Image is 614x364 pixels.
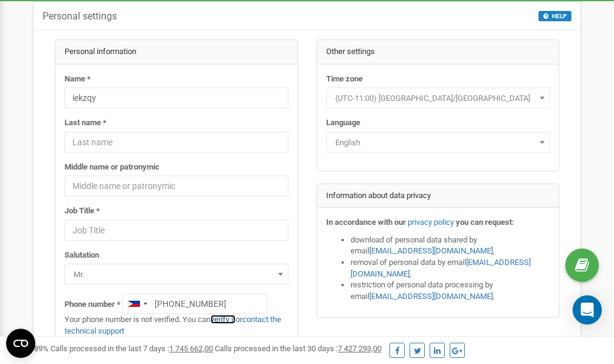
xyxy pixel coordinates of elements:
[317,40,559,64] div: Other settings
[369,246,493,255] a: [EMAIL_ADDRESS][DOMAIN_NAME]
[326,74,363,85] label: Time zone
[65,205,100,217] label: Job Title *
[351,257,550,280] li: removal of personal data by email ,
[351,235,550,257] li: download of personal data shared by email ,
[330,90,546,107] span: (UTC-11:00) Pacific/Midway
[211,315,235,324] a: verify it
[573,295,602,325] div: Open Intercom Messenger
[123,294,151,314] div: Telephone country code
[65,74,91,85] label: Name *
[169,344,213,353] u: 1 745 662,00
[43,11,117,22] h5: Personal settings
[65,88,288,108] input: Name
[65,250,99,261] label: Salutation
[65,299,120,311] label: Phone number *
[317,184,559,208] div: Information about data privacy
[326,132,550,153] span: English
[55,40,298,64] div: Personal information
[65,314,288,337] p: Your phone number is not verified. You can or
[408,218,454,227] a: privacy policy
[351,258,531,278] a: [EMAIL_ADDRESS][DOMAIN_NAME]
[65,264,288,284] span: Mr.
[539,11,571,21] button: HELP
[6,329,35,358] button: Open CMP widget
[456,218,514,227] strong: you can request:
[338,344,382,353] u: 7 427 293,00
[351,280,550,302] li: restriction of personal data processing by email .
[65,162,159,173] label: Middle name or patronymic
[65,132,288,153] input: Last name
[65,315,281,335] a: contact the technical support
[326,88,550,108] span: (UTC-11:00) Pacific/Midway
[215,344,382,353] span: Calls processed in the last 30 days :
[65,220,288,241] input: Job Title
[69,266,284,283] span: Mr.
[369,292,493,301] a: [EMAIL_ADDRESS][DOMAIN_NAME]
[122,294,267,314] input: +1-800-555-55-55
[65,176,288,196] input: Middle name or patronymic
[51,344,213,353] span: Calls processed in the last 7 days :
[326,218,406,227] strong: In accordance with our
[65,117,106,129] label: Last name *
[326,117,360,129] label: Language
[330,134,546,151] span: English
